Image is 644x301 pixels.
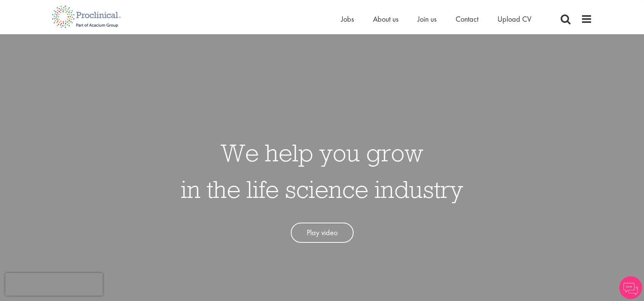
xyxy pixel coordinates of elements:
[456,14,478,24] a: Contact
[181,134,463,207] h1: We help you grow in the life science industry
[418,14,437,24] a: Join us
[497,14,531,24] a: Upload CV
[291,223,354,243] a: Play video
[373,14,399,24] a: About us
[619,276,642,299] img: Chatbot
[341,14,354,24] a: Jobs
